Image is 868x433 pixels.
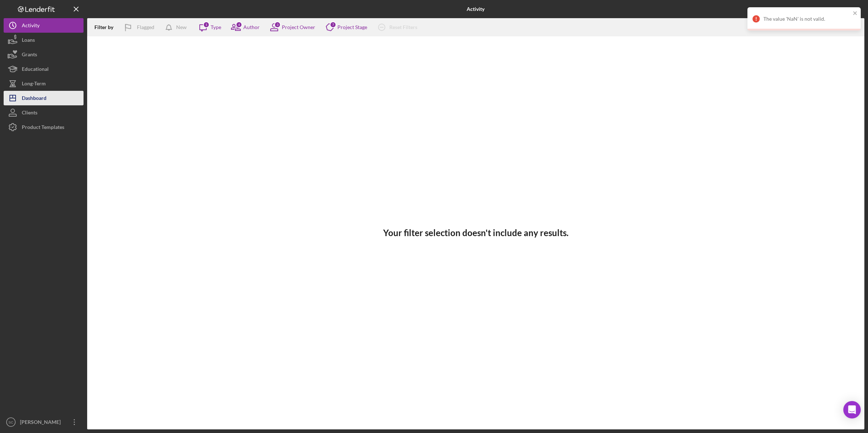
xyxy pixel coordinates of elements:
div: Long-Term [22,76,46,93]
button: Dashboard [4,91,84,105]
div: Grants [22,47,37,64]
button: Flagged [119,20,162,35]
div: Loans [22,33,35,49]
div: Clients [22,105,37,122]
h3: Your filter selection doesn't include any results. [383,228,568,238]
div: [PERSON_NAME] [18,415,65,431]
button: Loans [4,33,84,47]
button: Grants [4,47,84,62]
button: SC[PERSON_NAME] [4,415,84,429]
div: Project Owner [282,24,315,30]
div: New [176,20,187,35]
text: SC [8,420,13,424]
b: Activity [467,6,484,12]
button: Long-Term [4,76,84,91]
div: Filter by [94,24,119,30]
div: 4 [236,21,242,28]
div: Reset Filters [389,20,417,35]
button: Product Templates [4,120,84,134]
div: Open Intercom Messenger [843,401,861,418]
div: 3 [274,21,281,28]
div: Dashboard [22,91,46,107]
button: Reset Filters [373,20,425,35]
div: Project Stage [337,24,367,30]
div: Author [243,24,260,30]
button: close [853,10,858,17]
div: Educational [22,62,49,78]
div: 7 [330,21,336,28]
button: Clients [4,105,84,120]
button: Activity [4,18,84,33]
div: Product Templates [22,120,64,136]
button: Educational [4,62,84,76]
button: New [162,20,194,35]
div: Type [211,24,221,30]
div: The value 'NaN' is not valid. [763,16,851,22]
div: 1 [203,21,210,28]
div: Flagged [137,20,154,35]
div: Activity [22,18,40,35]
